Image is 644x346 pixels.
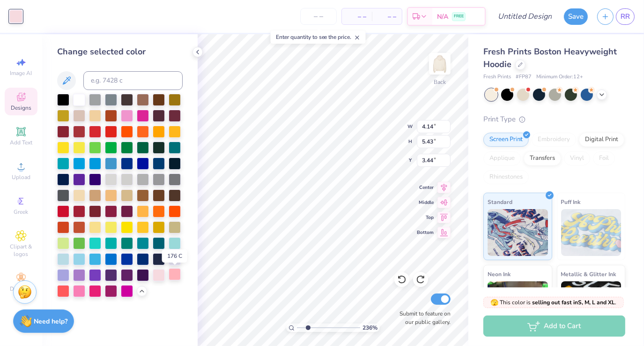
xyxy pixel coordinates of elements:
[271,30,366,44] div: Enter quantity to see the price.
[34,317,68,326] strong: Need help?
[561,269,616,279] span: Metallic & Glitter Ink
[491,298,617,307] span: This color is .
[488,197,512,207] span: Standard
[11,104,31,112] span: Designs
[561,209,622,256] img: Puff Ink
[10,69,32,77] span: Image AI
[454,13,464,20] span: FREE
[491,298,499,307] span: 🫣
[348,12,366,22] span: – –
[394,309,451,326] label: Submit to feature on our public gallery.
[490,7,559,26] input: Untitled Design
[10,285,32,293] span: Decorate
[524,151,561,165] div: Transfers
[561,197,581,207] span: Puff Ink
[533,299,615,306] strong: selling out fast in S, M, L and XL
[616,8,635,25] a: RR
[488,269,511,279] span: Neon Ink
[483,73,511,81] span: Fresh Prints
[483,46,617,70] span: Fresh Prints Boston Heavyweight Hoodie
[483,133,529,147] div: Screen Print
[57,45,183,58] div: Change selected color
[483,151,521,165] div: Applique
[300,8,337,25] input: – –
[417,229,434,236] span: Bottom
[14,208,29,216] span: Greek
[434,78,446,86] div: Back
[12,173,30,181] span: Upload
[378,12,396,22] span: – –
[561,281,622,328] img: Metallic & Glitter Ink
[162,249,187,263] div: 176 C
[417,214,434,221] span: Top
[363,323,378,332] span: 236 %
[83,71,183,90] input: e.g. 7428 c
[5,243,37,258] span: Clipart & logos
[579,133,624,147] div: Digital Print
[488,281,548,328] img: Neon Ink
[417,184,434,191] span: Center
[564,8,588,25] button: Save
[483,170,529,184] div: Rhinestones
[621,11,630,22] span: RR
[488,209,548,256] img: Standard
[483,114,625,125] div: Print Type
[593,151,615,165] div: Foil
[417,199,434,206] span: Middle
[516,73,532,81] span: # FP87
[532,133,576,147] div: Embroidery
[564,151,590,165] div: Vinyl
[430,54,449,73] img: Back
[536,73,583,81] span: Minimum Order: 12 +
[10,139,32,146] span: Add Text
[437,12,448,22] span: N/A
